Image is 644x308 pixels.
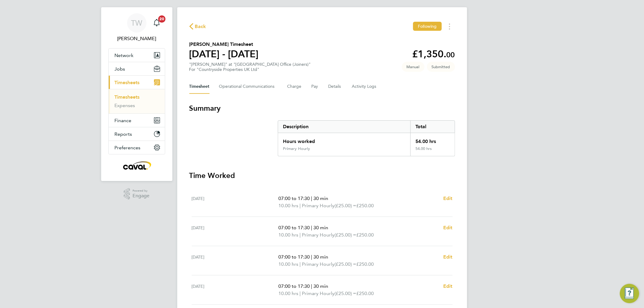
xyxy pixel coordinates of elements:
div: Timesheets [109,89,165,113]
button: Details [328,79,342,94]
span: | [311,225,312,230]
span: | [311,195,312,201]
a: Powered byEngage [124,188,149,200]
button: Engage Resource Center [620,284,639,303]
button: Timesheet [189,79,210,94]
span: £250.00 [356,291,374,296]
span: Tim Wells [108,35,165,42]
h2: [PERSON_NAME] Timesheet [189,41,259,48]
span: 00 [447,50,455,59]
div: Summary [278,120,455,156]
span: This timesheet was manually created. [402,62,425,72]
div: Description [278,121,411,133]
span: (£25.00) = [335,291,356,296]
div: 54.00 hrs [410,133,454,146]
span: Jobs [115,66,125,72]
span: Network [115,52,134,58]
div: Hours worked [278,133,411,146]
span: (£25.00) = [335,203,356,208]
span: TW [131,19,142,27]
span: Powered by [133,188,149,193]
a: 20 [151,13,163,33]
nav: Main navigation [101,7,172,181]
div: Total [410,121,454,133]
button: Charge [287,79,302,94]
h3: Time Worked [189,171,455,180]
button: Preferences [109,141,165,154]
a: Go to home page [108,160,165,170]
div: [DATE] [192,195,279,209]
span: Edit [443,225,453,230]
span: (£25.00) = [335,232,356,238]
span: | [300,291,301,296]
h1: [DATE] - [DATE] [189,48,259,60]
span: Primary Hourly [302,261,335,268]
span: 30 min [313,283,328,289]
span: Primary Hourly [302,290,335,297]
button: Jobs [109,62,165,75]
div: 54.00 hrs [410,146,454,156]
span: Preferences [115,145,141,151]
button: Activity Logs [352,79,377,94]
span: Edit [443,254,453,260]
div: For "Countryside Properties UK Ltd" [189,67,311,72]
span: £250.00 [356,203,374,208]
span: Primary Hourly [302,231,335,239]
button: Timesheets Menu [444,22,455,31]
a: Timesheets [115,94,140,100]
span: This timesheet is Submitted. [427,62,455,72]
span: 30 min [313,195,328,201]
button: Network [109,49,165,62]
span: Edit [443,195,453,201]
span: 07:00 to 17:30 [278,283,310,289]
button: Back [189,23,206,30]
span: 10.00 hrs [278,261,298,267]
button: Timesheets [109,76,165,89]
span: 07:00 to 17:30 [278,254,310,260]
div: Primary Hourly [283,146,310,151]
span: | [300,232,301,238]
app-decimal: £1,350. [412,48,455,60]
span: | [300,261,301,267]
span: Back [195,23,206,30]
div: [DATE] [192,224,279,239]
a: Edit [443,224,453,231]
span: 07:00 to 17:30 [278,195,310,201]
div: "[PERSON_NAME]" at "[GEOGRAPHIC_DATA] Office (Joiners)" [189,62,311,72]
div: [DATE] [192,283,279,297]
span: 10.00 hrs [278,232,298,238]
button: Operational Communications [219,79,278,94]
h3: Summary [189,103,455,113]
span: Engage [133,193,149,198]
button: Pay [312,79,319,94]
div: [DATE] [192,253,279,268]
button: Following [413,22,441,31]
span: 20 [158,15,165,23]
button: Reports [109,127,165,141]
span: Finance [115,118,132,123]
a: Edit [443,253,453,261]
span: £250.00 [356,232,374,238]
a: TW[PERSON_NAME] [108,13,165,42]
span: | [311,283,312,289]
span: 07:00 to 17:30 [278,225,310,230]
span: | [311,254,312,260]
a: Edit [443,195,453,202]
span: | [300,203,301,208]
a: Expenses [115,103,135,108]
span: £250.00 [356,261,374,267]
span: 10.00 hrs [278,291,298,296]
span: Primary Hourly [302,202,335,209]
span: (£25.00) = [335,261,356,267]
span: Timesheets [115,80,140,85]
button: Finance [109,114,165,127]
span: Edit [443,283,453,289]
span: Following [418,24,437,29]
span: 30 min [313,254,328,260]
span: Reports [115,131,132,137]
span: 30 min [313,225,328,230]
img: caval-logo-retina.png [121,160,152,170]
span: 10.00 hrs [278,203,298,208]
a: Edit [443,283,453,290]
